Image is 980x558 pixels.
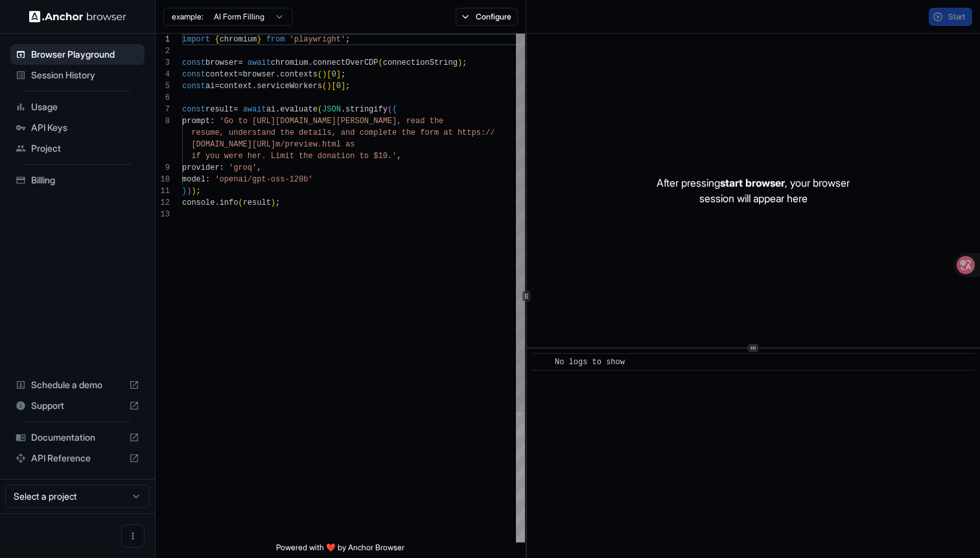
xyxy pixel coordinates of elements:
[156,197,170,209] div: 12
[271,58,309,67] span: chromium
[31,121,139,134] span: API Keys
[539,356,545,369] span: ​
[31,100,139,113] span: Usage
[205,105,233,114] span: result
[156,92,170,104] div: 6
[182,187,187,196] span: }
[156,57,170,69] div: 3
[397,152,401,161] span: ,
[322,105,341,114] span: JSON
[257,163,261,172] span: ,
[322,70,327,79] span: )
[215,198,219,207] span: .
[220,35,257,44] span: chromium
[220,198,239,207] span: info
[220,82,252,91] span: context
[191,140,275,149] span: [DOMAIN_NAME][URL]
[205,175,210,184] span: :
[31,399,124,412] span: Support
[341,82,345,91] span: ]
[345,105,388,114] span: stringify
[156,115,170,127] div: 8
[172,12,204,22] span: example:
[205,58,238,67] span: browser
[243,70,275,79] span: browser
[248,58,271,67] span: await
[238,198,242,207] span: (
[156,80,170,92] div: 5
[182,35,210,44] span: import
[205,70,238,79] span: context
[182,105,205,114] span: const
[121,524,145,548] button: Open menu
[182,58,205,67] span: const
[182,70,205,79] span: const
[341,70,345,79] span: ;
[266,35,285,44] span: from
[156,104,170,115] div: 7
[156,34,170,45] div: 1
[229,163,257,172] span: 'groq'
[10,427,145,448] div: Documentation
[280,105,318,114] span: evaluate
[31,69,139,82] span: Session History
[238,58,242,67] span: =
[290,35,345,44] span: 'playwright'
[156,185,170,197] div: 11
[345,35,350,44] span: ;
[182,163,220,172] span: provider
[388,105,392,114] span: (
[280,70,318,79] span: contexts
[215,82,219,91] span: =
[182,117,210,126] span: prompt
[720,176,785,189] span: start browser
[243,198,271,207] span: result
[10,138,145,159] div: Project
[458,58,462,67] span: )
[238,70,242,79] span: =
[379,58,383,67] span: (
[31,452,124,465] span: API Reference
[275,198,280,207] span: ;
[220,117,415,126] span: 'Go to [URL][DOMAIN_NAME][PERSON_NAME], re
[10,448,145,469] div: API Reference
[215,35,219,44] span: {
[156,174,170,185] div: 10
[10,44,145,65] div: Browser Playground
[196,187,201,196] span: ;
[10,97,145,117] div: Usage
[205,82,215,91] span: ai
[191,128,425,137] span: resume, understand the details, and complete the f
[31,431,124,444] span: Documentation
[257,35,261,44] span: }
[266,105,275,114] span: ai
[191,152,397,161] span: if you were her. Limit the donation to $10.'
[182,175,205,184] span: model
[415,117,443,126] span: ad the
[555,358,625,367] span: No logs to show
[31,142,139,155] span: Project
[313,58,379,67] span: connectOverCDP
[345,82,350,91] span: ;
[257,82,322,91] span: serviceWorkers
[425,128,495,137] span: orm at https://
[462,58,467,67] span: ;
[318,70,322,79] span: (
[275,70,280,79] span: .
[156,162,170,174] div: 9
[322,82,327,91] span: (
[10,65,145,86] div: Session History
[182,198,215,207] span: console
[220,163,224,172] span: :
[383,58,458,67] span: connectionString
[10,117,145,138] div: API Keys
[10,395,145,416] div: Support
[29,10,126,23] img: Anchor Logo
[31,174,139,187] span: Billing
[233,105,238,114] span: =
[252,82,257,91] span: .
[341,105,345,114] span: .
[156,209,170,220] div: 13
[210,117,215,126] span: :
[318,105,322,114] span: (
